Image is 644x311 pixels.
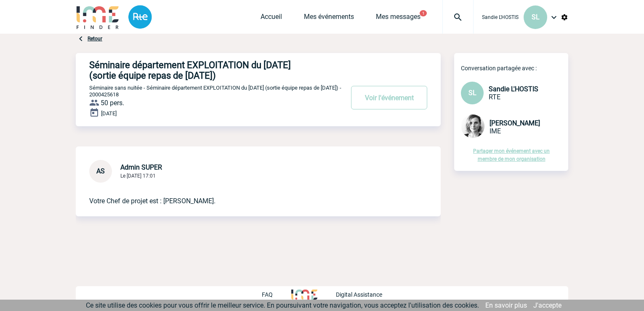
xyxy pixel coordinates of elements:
a: Mes messages [376,13,420,24]
span: AS [96,167,105,175]
span: Admin SUPER [120,163,162,171]
a: Retour [88,36,102,42]
a: Accueil [261,13,282,24]
button: 1 [420,10,427,16]
a: Partager mon événement avec un membre de mon organisation [473,148,550,162]
span: Séminaire sans nuitée - Séminaire département EXPLOITATION du [DATE] (sortie équipe repas de [DAT... [89,85,341,98]
p: Votre Chef de projet est : [PERSON_NAME]. [89,183,404,206]
p: Digital Assistance [336,291,382,298]
span: Sandie L'HOSTIS [489,85,538,93]
p: Conversation partagée avec : [461,65,568,72]
span: IME [490,127,501,135]
span: Ce site utilise des cookies pour vous offrir le meilleur service. En poursuivant votre navigation... [86,301,479,309]
a: FAQ [262,290,291,298]
span: Sandie L'HOSTIS [482,14,519,20]
span: SL [468,89,476,97]
span: [PERSON_NAME] [490,119,540,127]
img: IME-Finder [76,5,120,29]
span: RTE [489,93,500,101]
img: http://www.idealmeetingsevents.fr/ [291,290,317,300]
img: 103019-1.png [461,114,484,138]
span: SL [532,13,540,21]
h4: Séminaire département EXPLOITATION du [DATE] (sortie équipe repas de [DATE]) [89,60,319,81]
a: Mes événements [304,13,354,24]
p: FAQ [262,291,273,298]
span: Le [DATE] 17:01 [120,173,156,179]
a: En savoir plus [485,301,527,309]
a: J'accepte [533,301,562,309]
span: [DATE] [101,110,117,117]
button: Voir l'événement [351,86,427,109]
span: 50 pers. [101,99,124,107]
